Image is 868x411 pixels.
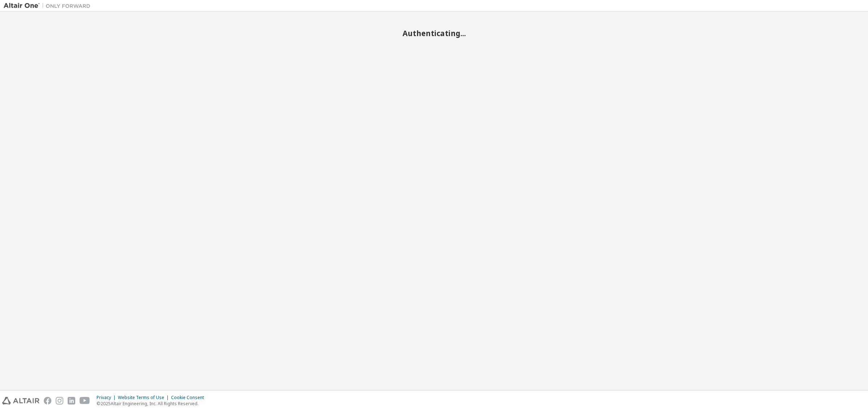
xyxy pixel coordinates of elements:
p: © 2025 Altair Engineering, Inc. All Rights Reserved. [97,401,208,407]
h2: Authenticating... [4,29,864,38]
img: Altair One [4,2,94,9]
img: instagram.svg [56,397,63,404]
img: linkedin.svg [68,397,75,404]
div: Website Terms of Use [118,395,171,401]
img: facebook.svg [44,397,51,404]
img: youtube.svg [80,397,90,404]
div: Cookie Consent [171,395,208,401]
div: Privacy [97,395,118,401]
img: altair_logo.svg [2,397,39,404]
